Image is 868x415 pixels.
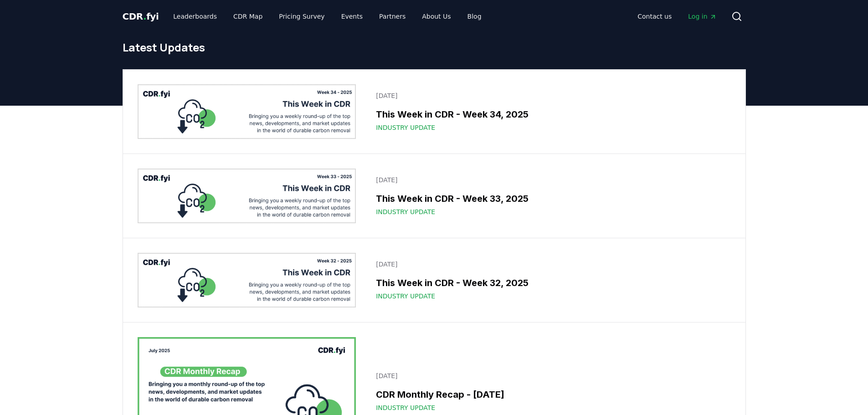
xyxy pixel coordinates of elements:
[138,253,356,307] img: This Week in CDR - Week 32, 2025 blog post image
[123,40,746,55] h1: Latest Updates
[376,108,725,121] h3: This Week in CDR - Week 34, 2025
[123,10,159,23] a: CDR.fyi
[688,12,716,21] span: Log in
[376,371,725,380] p: [DATE]
[376,292,435,301] span: Industry Update
[226,8,270,25] a: CDR Map
[370,86,730,138] a: [DATE]This Week in CDR - Week 34, 2025Industry Update
[376,207,435,216] span: Industry Update
[138,169,356,223] img: This Week in CDR - Week 33, 2025 blog post image
[143,11,146,22] span: .
[376,192,725,205] h3: This Week in CDR - Week 33, 2025
[681,8,724,25] a: Log in
[370,254,730,306] a: [DATE]This Week in CDR - Week 32, 2025Industry Update
[376,260,725,269] p: [DATE]
[630,8,724,25] nav: Main
[630,8,679,25] a: Contact us
[376,276,725,290] h3: This Week in CDR - Week 32, 2025
[123,11,159,22] span: CDR fyi
[415,8,458,25] a: About Us
[376,123,435,132] span: Industry Update
[376,403,435,412] span: Industry Update
[166,8,224,25] a: Leaderboards
[138,84,356,139] img: This Week in CDR - Week 34, 2025 blog post image
[334,8,370,25] a: Events
[376,388,725,401] h3: CDR Monthly Recap - [DATE]
[372,8,413,25] a: Partners
[376,175,725,184] p: [DATE]
[460,8,489,25] a: Blog
[166,8,488,25] nav: Main
[370,170,730,222] a: [DATE]This Week in CDR - Week 33, 2025Industry Update
[272,8,332,25] a: Pricing Survey
[376,91,725,100] p: [DATE]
